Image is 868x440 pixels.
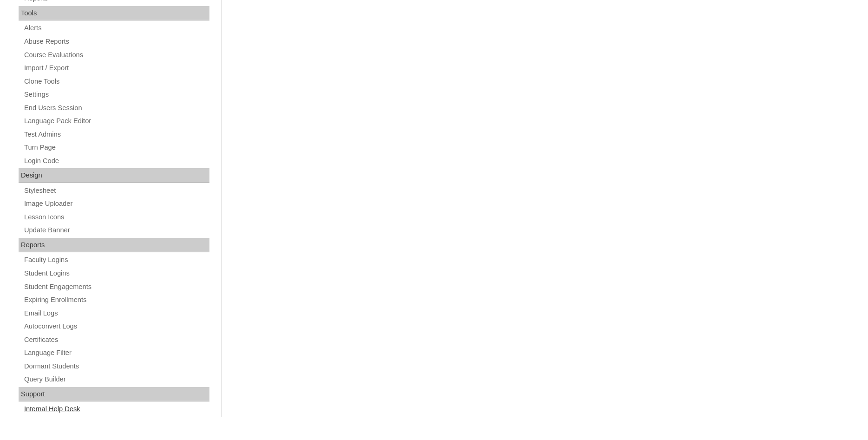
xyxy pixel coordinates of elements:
[23,115,209,127] a: Language Pack Editor
[23,361,209,372] a: Dormant Students
[23,347,209,359] a: Language Filter
[23,281,209,293] a: Student Engagements
[23,129,209,140] a: Test Admins
[19,168,209,183] div: Design
[23,102,209,114] a: End Users Session
[23,321,209,332] a: Autoconvert Logs
[23,334,209,346] a: Certificates
[19,6,209,21] div: Tools
[23,36,209,47] a: Abuse Reports
[23,268,209,279] a: Student Logins
[23,294,209,306] a: Expiring Enrollments
[23,308,209,319] a: Email Logs
[23,49,209,61] a: Course Evaluations
[19,387,209,402] div: Support
[23,89,209,100] a: Settings
[23,374,209,385] a: Query Builder
[23,62,209,74] a: Import / Export
[23,211,209,223] a: Lesson Icons
[23,224,209,236] a: Update Banner
[23,22,209,34] a: Alerts
[23,403,209,415] a: Internal Help Desk
[23,76,209,87] a: Clone Tools
[23,198,209,210] a: Image Uploader
[23,142,209,153] a: Turn Page
[23,185,209,197] a: Stylesheet
[23,254,209,266] a: Faculty Logins
[19,238,209,253] div: Reports
[23,155,209,167] a: Login Code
